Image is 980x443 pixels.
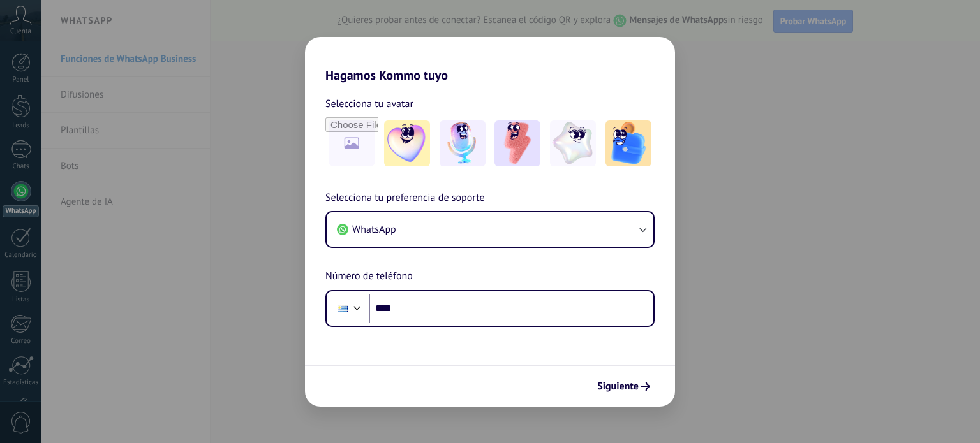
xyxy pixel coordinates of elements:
[494,120,540,166] img: -3.jpeg
[327,212,653,247] button: WhatsApp
[352,223,396,236] span: WhatsApp
[325,96,413,112] span: Selecciona tu avatar
[597,382,639,391] span: Siguiente
[384,120,430,166] img: -1.jpeg
[440,120,486,166] img: -2.jpeg
[305,37,675,83] h2: Hagamos Kommo tuyo
[330,295,355,322] div: Uruguay: + 598
[550,120,596,166] img: -4.jpeg
[605,120,651,166] img: -5.jpeg
[325,190,485,207] span: Selecciona tu preferencia de soporte
[591,375,656,397] button: Siguiente
[325,268,413,285] span: Número de teléfono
